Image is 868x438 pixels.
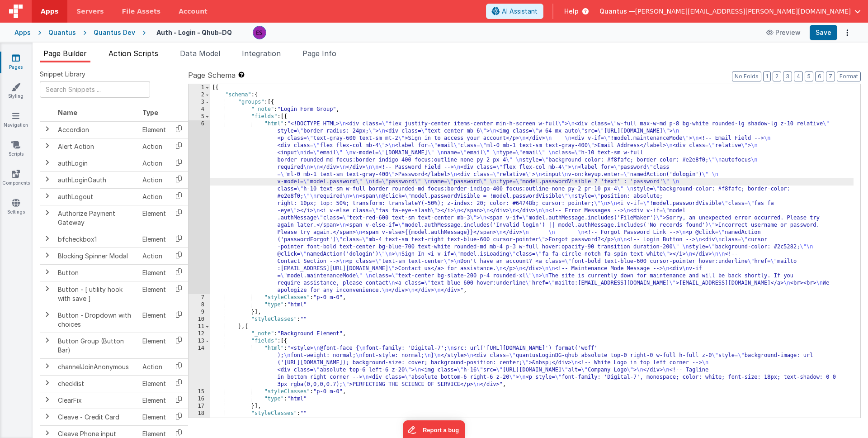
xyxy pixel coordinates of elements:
[189,330,210,338] div: 12
[139,375,170,392] td: Element
[189,395,210,403] div: 16
[54,392,139,409] td: ClearFix
[54,188,139,205] td: authLogout
[189,91,210,99] div: 2
[54,248,139,264] td: Blocking Spinner Modal
[189,99,210,106] div: 3
[54,138,139,155] td: Alert Action
[54,155,139,171] td: authLogin
[189,113,210,120] div: 5
[635,7,851,16] span: [PERSON_NAME][EMAIL_ADDRESS][PERSON_NAME][DOMAIN_NAME]
[826,71,835,81] button: 7
[54,264,139,281] td: Button
[189,338,210,345] div: 13
[794,71,803,81] button: 4
[837,71,861,81] button: Format
[58,109,77,116] span: Name
[139,231,170,248] td: Element
[54,375,139,392] td: checklist
[242,49,281,58] span: Integration
[54,231,139,248] td: bfcheckbox1
[189,316,210,323] div: 10
[139,281,170,307] td: Element
[815,71,824,81] button: 6
[54,358,139,375] td: channelJoinAnonymous
[139,307,170,333] td: Element
[156,29,232,36] h4: Auth - Login - Qhub-DQ
[54,409,139,425] td: Cleave - Credit Card
[189,309,210,316] div: 9
[48,28,76,37] div: Quantus
[188,70,236,81] span: Page Schema
[732,71,761,81] button: No Folds
[54,121,139,138] td: Accordion
[773,71,781,81] button: 2
[139,358,170,375] td: Action
[139,138,170,155] td: Action
[761,25,806,40] button: Preview
[783,71,792,81] button: 3
[139,264,170,281] td: Element
[189,301,210,309] div: 8
[43,49,87,58] span: Page Builder
[189,403,210,410] div: 17
[139,333,170,358] td: Element
[40,70,85,79] span: Snippet Library
[54,171,139,188] td: authLoginOauth
[139,248,170,264] td: Action
[810,25,837,40] button: Save
[189,323,210,330] div: 11
[139,171,170,188] td: Action
[180,49,220,58] span: Data Model
[599,7,861,16] button: Quantus — [PERSON_NAME][EMAIL_ADDRESS][PERSON_NAME][DOMAIN_NAME]
[76,7,104,16] span: Servers
[139,121,170,138] td: Element
[139,188,170,205] td: Action
[139,205,170,231] td: Element
[841,26,854,39] button: Options
[139,392,170,409] td: Element
[142,109,158,116] span: Type
[41,7,58,16] span: Apps
[189,417,210,424] div: 19
[189,410,210,417] div: 18
[189,294,210,301] div: 7
[189,388,210,395] div: 15
[139,409,170,425] td: Element
[122,7,161,16] span: File Assets
[189,84,210,91] div: 1
[14,28,31,37] div: Apps
[189,345,210,388] div: 14
[54,333,139,358] td: Button Group (Button Bar)
[139,155,170,171] td: Action
[564,7,579,16] span: Help
[599,7,635,16] span: Quantus —
[54,307,139,333] td: Button - Dropdown with choices
[502,7,538,16] span: AI Assistant
[54,281,139,307] td: Button - [ utility hook with save ]
[763,71,771,81] button: 1
[94,28,135,37] div: Quantus Dev
[40,81,150,98] input: Search Snippets ...
[253,26,266,39] img: 2445f8d87038429357ee99e9bdfcd63a
[189,106,210,113] div: 4
[54,205,139,231] td: Authorize Payment Gateway
[486,4,543,19] button: AI Assistant
[108,49,158,58] span: Action Scripts
[189,120,210,294] div: 6
[805,71,813,81] button: 5
[302,49,336,58] span: Page Info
